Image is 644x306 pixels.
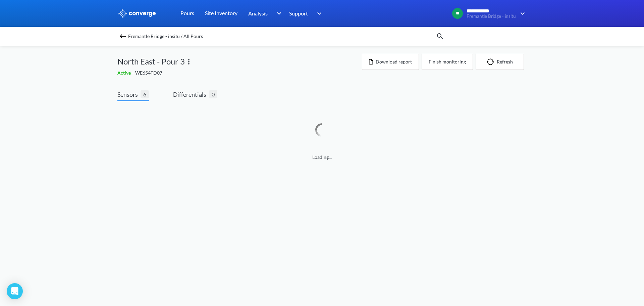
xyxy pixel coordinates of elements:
[248,9,268,17] span: Analysis
[117,55,185,68] span: North East - Pour 3
[422,54,473,70] button: Finish monitoring
[119,32,127,40] img: backspace.svg
[289,9,308,17] span: Support
[487,58,497,65] img: icon-refresh.svg
[7,283,23,299] div: Open Intercom Messenger
[132,70,135,76] span: -
[141,90,149,98] span: 6
[128,32,203,41] span: Fremantle Bridge - insitu / All Pours
[369,59,373,64] img: icon-file.svg
[436,32,444,40] img: icon-search.svg
[272,9,283,17] img: downArrow.svg
[117,90,141,99] span: Sensors
[209,90,217,98] span: 0
[185,58,193,66] img: more.svg
[516,9,527,17] img: downArrow.svg
[476,54,524,70] button: Refresh
[117,154,527,161] span: Loading...
[173,90,209,99] span: Differentials
[362,54,419,70] button: Download report
[467,14,516,19] span: Fremantle Bridge - insitu
[117,9,156,18] img: logo_ewhite.svg
[117,70,132,76] span: Active
[117,69,362,77] div: WE654TD07
[313,9,323,17] img: downArrow.svg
